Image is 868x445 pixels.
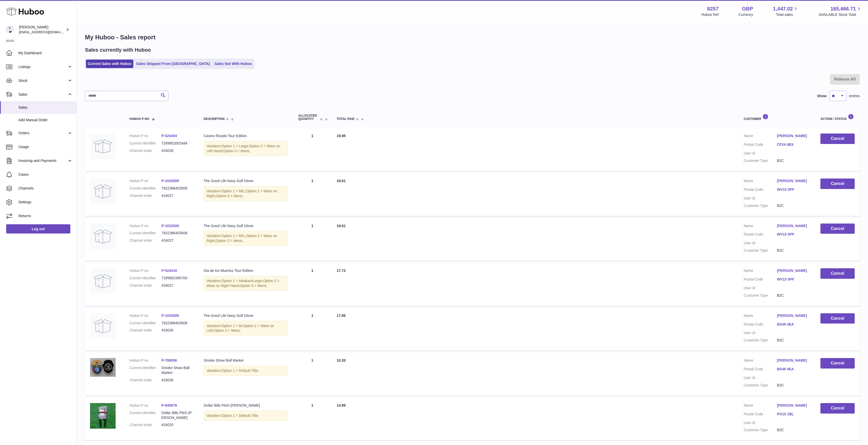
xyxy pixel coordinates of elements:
[293,173,332,216] td: 1
[293,263,332,306] td: 1
[18,158,67,163] span: Invoicing and Payments
[161,365,193,375] dd: Smoke Show Ball Marker
[777,248,810,253] dd: B2C
[744,158,777,163] dt: Customer Type
[221,234,246,238] span: Option 1 = M/L;
[777,187,810,192] a: WV15 5PF
[830,5,856,12] span: 165,466.71
[221,369,259,373] span: Option 1 = Default Title;
[337,358,346,362] span: 10.20
[777,403,810,408] a: [PERSON_NAME]
[204,321,288,336] div: Variation:
[337,403,346,407] span: 14.99
[744,367,777,373] dt: Postal Code
[820,268,855,279] button: Cancel
[161,403,177,407] a: P-845878
[206,279,279,288] span: Option 2 = Wear on Right Hand;
[161,186,193,191] dd: 7922386403508
[161,231,193,236] dd: 7922386403508
[129,133,161,138] dt: Huboo P no
[161,193,193,198] dd: #24027
[819,5,862,17] a: 165,466.71 AVAILABLE Stock Total
[161,276,193,281] dd: 7289852395700
[744,358,777,364] dt: Name
[777,179,810,183] a: [PERSON_NAME]
[820,133,855,144] button: Cancel
[18,118,73,123] span: Add Manual Order
[129,328,161,333] dt: Channel order
[213,60,254,68] a: Sales Not With Huboo
[129,148,161,153] dt: Channel order
[161,422,193,427] dd: #24025
[337,269,346,273] span: 17.73
[777,158,810,163] dd: B2C
[90,403,116,429] img: 82571696426789.jpg
[129,313,161,318] dt: Huboo P no
[820,403,855,414] button: Cancel
[777,232,810,237] a: WV15 5PF
[204,186,288,201] div: Variation:
[19,25,65,35] div: [PERSON_NAME]
[18,64,67,69] span: Listings
[18,51,73,55] span: My Dashboard
[129,276,161,281] dt: Current identifier
[744,151,777,156] dt: User Id
[777,322,810,327] a: BS49 4EA
[776,12,799,17] span: Total sales
[221,414,259,418] span: Option 1 = Default Title;
[819,12,862,17] span: AVAILABLE Stock Total
[820,114,855,121] div: Action / Status
[90,224,116,249] img: no-photo.jpg
[18,214,73,218] span: Returns
[744,241,777,246] dt: User Id
[161,314,179,318] a: P-1032505
[161,283,193,288] dd: #24027
[216,239,243,243] span: Option 3 = Mens;
[129,117,149,121] span: Huboo P no
[204,117,225,121] span: Description
[240,284,267,288] span: Option 3 = Mens;
[90,313,116,339] img: no-photo.jpg
[161,358,177,362] a: P-788056
[129,179,161,183] dt: Huboo P no
[129,224,161,228] dt: Huboo P no
[18,92,67,97] span: Sales
[744,203,777,208] dt: Customer Type
[777,142,810,147] a: CF24 4BX
[742,5,753,12] strong: GBP
[223,149,250,153] span: Option 3 = Mens;
[204,179,288,183] div: The Good Life Navy Golf Glove
[744,248,777,253] dt: Customer Type
[744,232,777,238] dt: Postal Code
[129,422,161,427] dt: Channel order
[18,186,73,191] span: Channels
[744,338,777,343] dt: Customer Type
[204,358,288,363] div: Smoke Show Ball Marker
[18,172,73,177] span: Cases
[161,134,177,138] a: P-524394
[18,200,73,205] span: Settings
[777,428,810,432] dd: B2C
[849,94,860,98] span: entries
[744,133,777,140] dt: Name
[204,224,288,228] div: The Good Life Navy Golf Glove
[204,365,288,376] div: Variation:
[777,277,810,282] a: WV15 5PF
[820,313,855,324] button: Cancel
[701,12,719,17] div: Huboo Ref
[820,358,855,369] button: Cancel
[161,378,193,383] dd: #24026
[293,353,332,395] td: 1
[221,279,263,283] span: Option 1 = Medium/Large;
[744,187,777,193] dt: Postal Code
[707,5,719,12] strong: 8257
[129,410,161,420] dt: Current identifier
[204,403,288,408] div: Dollar Bills Pitch [PERSON_NAME]
[337,117,355,121] span: Total paid
[161,148,193,153] dd: #24028
[134,60,212,68] a: Sales Shipped From [GEOGRAPHIC_DATA]
[204,268,288,273] div: Dia de los Muertos Tour Edition
[293,398,332,440] td: 1
[129,321,161,326] dt: Current identifier
[90,179,116,204] img: no-photo.jpg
